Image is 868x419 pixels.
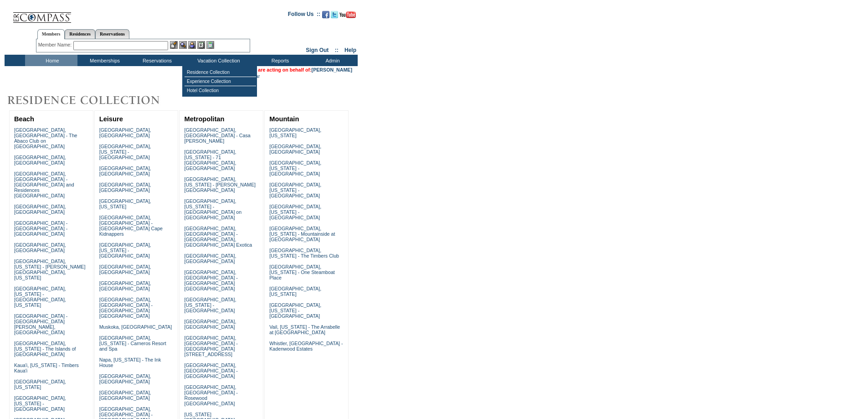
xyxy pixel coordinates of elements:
[185,68,256,77] td: Residence Collection
[14,313,67,335] a: [GEOGRAPHIC_DATA] - [GEOGRAPHIC_DATA][PERSON_NAME], [GEOGRAPHIC_DATA]
[312,67,352,72] a: [PERSON_NAME]
[188,41,196,49] img: Impersonate
[95,29,129,39] a: Reservations
[14,127,77,149] a: [GEOGRAPHIC_DATA], [GEOGRAPHIC_DATA] - The Abaco Club on [GEOGRAPHIC_DATA]
[99,335,166,352] a: [GEOGRAPHIC_DATA], [US_STATE] - Carneros Resort and Spa
[99,357,161,368] a: Napa, [US_STATE] - The Ink House
[269,226,335,242] a: [GEOGRAPHIC_DATA], [US_STATE] - Mountainside at [GEOGRAPHIC_DATA]
[335,47,339,53] span: ::
[14,341,76,357] a: [GEOGRAPHIC_DATA], [US_STATE] - The Islands of [GEOGRAPHIC_DATA]
[344,47,356,53] a: Help
[331,14,338,19] a: Follow us on Twitter
[288,10,320,21] td: Follow Us ::
[184,176,256,193] a: [GEOGRAPHIC_DATA], [US_STATE] - [PERSON_NAME][GEOGRAPHIC_DATA]
[170,41,178,49] img: b_edit.gif
[99,264,151,275] a: [GEOGRAPHIC_DATA], [GEOGRAPHIC_DATA]
[77,55,130,66] td: Memberships
[14,362,79,373] a: Kaua'i, [US_STATE] - Timbers Kaua'i
[306,47,329,53] a: Sign Out
[305,55,358,66] td: Admin
[322,11,329,18] img: Become our fan on Facebook
[14,171,74,198] a: [GEOGRAPHIC_DATA], [GEOGRAPHIC_DATA] - [GEOGRAPHIC_DATA] and Residences [GEOGRAPHIC_DATA]
[14,155,66,166] a: [GEOGRAPHIC_DATA], [GEOGRAPHIC_DATA]
[5,91,182,109] img: Destinations by Exclusive Resorts
[184,362,237,379] a: [GEOGRAPHIC_DATA], [GEOGRAPHIC_DATA] - [GEOGRAPHIC_DATA]
[99,127,151,138] a: [GEOGRAPHIC_DATA], [GEOGRAPHIC_DATA]
[184,149,236,171] a: [GEOGRAPHIC_DATA], [US_STATE] - 71 [GEOGRAPHIC_DATA], [GEOGRAPHIC_DATA]
[184,384,237,406] a: [GEOGRAPHIC_DATA], [GEOGRAPHIC_DATA] - Rosewood [GEOGRAPHIC_DATA]
[322,14,329,19] a: Become our fan on Facebook
[269,160,321,176] a: [GEOGRAPHIC_DATA], [US_STATE] - [GEOGRAPHIC_DATA]
[248,67,352,72] span: You are acting on behalf of:
[269,144,321,155] a: [GEOGRAPHIC_DATA], [GEOGRAPHIC_DATA]
[182,55,253,66] td: Vacation Collection
[269,286,321,297] a: [GEOGRAPHIC_DATA], [US_STATE]
[37,29,65,39] a: Members
[179,41,187,49] img: View
[99,198,151,209] a: [GEOGRAPHIC_DATA], [US_STATE]
[269,324,340,335] a: Vail, [US_STATE] - The Arrabelle at [GEOGRAPHIC_DATA]
[99,390,151,401] a: [GEOGRAPHIC_DATA], [GEOGRAPHIC_DATA]
[269,127,321,138] a: [GEOGRAPHIC_DATA], [US_STATE]
[25,55,77,66] td: Home
[99,115,123,123] a: Leisure
[14,379,66,390] a: [GEOGRAPHIC_DATA], [US_STATE]
[269,182,321,198] a: [GEOGRAPHIC_DATA], [US_STATE] - [GEOGRAPHIC_DATA]
[339,11,356,18] img: Subscribe to our YouTube Channel
[14,395,66,412] a: [GEOGRAPHIC_DATA], [US_STATE] - [GEOGRAPHIC_DATA]
[99,144,151,160] a: [GEOGRAPHIC_DATA], [US_STATE] - [GEOGRAPHIC_DATA]
[12,5,72,23] img: Compass Home
[269,115,299,123] a: Mountain
[14,204,66,215] a: [GEOGRAPHIC_DATA], [GEOGRAPHIC_DATA]
[65,29,95,39] a: Residences
[99,297,153,319] a: [GEOGRAPHIC_DATA], [GEOGRAPHIC_DATA] - [GEOGRAPHIC_DATA] [GEOGRAPHIC_DATA]
[197,41,205,49] img: Reservations
[99,373,151,384] a: [GEOGRAPHIC_DATA], [GEOGRAPHIC_DATA]
[99,280,151,291] a: [GEOGRAPHIC_DATA], [GEOGRAPHIC_DATA]
[99,215,163,237] a: [GEOGRAPHIC_DATA], [GEOGRAPHIC_DATA] - [GEOGRAPHIC_DATA] Cape Kidnappers
[184,297,236,313] a: [GEOGRAPHIC_DATA], [US_STATE] - [GEOGRAPHIC_DATA]
[269,248,339,259] a: [GEOGRAPHIC_DATA], [US_STATE] - The Timbers Club
[99,182,151,193] a: [GEOGRAPHIC_DATA], [GEOGRAPHIC_DATA]
[184,269,237,291] a: [GEOGRAPHIC_DATA], [GEOGRAPHIC_DATA] - [GEOGRAPHIC_DATA] [GEOGRAPHIC_DATA]
[184,198,241,220] a: [GEOGRAPHIC_DATA], [US_STATE] - [GEOGRAPHIC_DATA] on [GEOGRAPHIC_DATA]
[331,11,338,18] img: Follow us on Twitter
[14,115,34,123] a: Beach
[184,115,224,123] a: Metropolitan
[339,14,356,19] a: Subscribe to our YouTube Channel
[185,86,256,95] td: Hotel Collection
[185,77,256,86] td: Experience Collection
[99,166,151,176] a: [GEOGRAPHIC_DATA], [GEOGRAPHIC_DATA]
[184,335,237,357] a: [GEOGRAPHIC_DATA], [GEOGRAPHIC_DATA] - [GEOGRAPHIC_DATA][STREET_ADDRESS]
[184,127,250,144] a: [GEOGRAPHIC_DATA], [GEOGRAPHIC_DATA] - Casa [PERSON_NAME]
[184,319,236,330] a: [GEOGRAPHIC_DATA], [GEOGRAPHIC_DATA]
[253,55,305,66] td: Reports
[99,242,151,259] a: [GEOGRAPHIC_DATA], [US_STATE] - [GEOGRAPHIC_DATA]
[99,324,172,330] a: Muskoka, [GEOGRAPHIC_DATA]
[269,204,321,220] a: [GEOGRAPHIC_DATA], [US_STATE] - [GEOGRAPHIC_DATA]
[184,226,252,248] a: [GEOGRAPHIC_DATA], [GEOGRAPHIC_DATA] - [GEOGRAPHIC_DATA], [GEOGRAPHIC_DATA] Exotica
[14,286,66,308] a: [GEOGRAPHIC_DATA], [US_STATE] - [GEOGRAPHIC_DATA], [US_STATE]
[184,253,236,264] a: [GEOGRAPHIC_DATA], [GEOGRAPHIC_DATA]
[14,242,66,253] a: [GEOGRAPHIC_DATA], [GEOGRAPHIC_DATA]
[14,259,86,280] a: [GEOGRAPHIC_DATA], [US_STATE] - [PERSON_NAME][GEOGRAPHIC_DATA], [US_STATE]
[130,55,182,66] td: Reservations
[206,41,214,49] img: b_calculator.gif
[269,341,343,352] a: Whistler, [GEOGRAPHIC_DATA] - Kadenwood Estates
[14,220,67,237] a: [GEOGRAPHIC_DATA] - [GEOGRAPHIC_DATA] - [GEOGRAPHIC_DATA]
[269,264,335,280] a: [GEOGRAPHIC_DATA], [US_STATE] - One Steamboat Place
[38,41,73,49] div: Member Name:
[269,302,321,319] a: [GEOGRAPHIC_DATA], [US_STATE] - [GEOGRAPHIC_DATA]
